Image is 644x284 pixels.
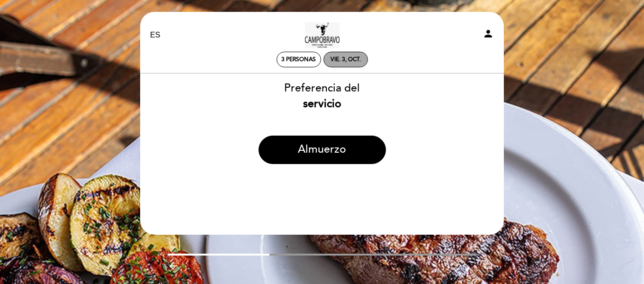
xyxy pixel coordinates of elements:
span: 3 personas [281,56,316,63]
a: Campobravo - caballito [263,22,381,48]
div: vie. 3, oct. [331,56,361,63]
i: person [483,28,494,39]
div: Preferencia del [140,81,504,112]
b: servicio [303,97,341,110]
i: arrow_backward [168,260,179,272]
button: Almuerzo [259,136,386,164]
button: person [483,28,494,43]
